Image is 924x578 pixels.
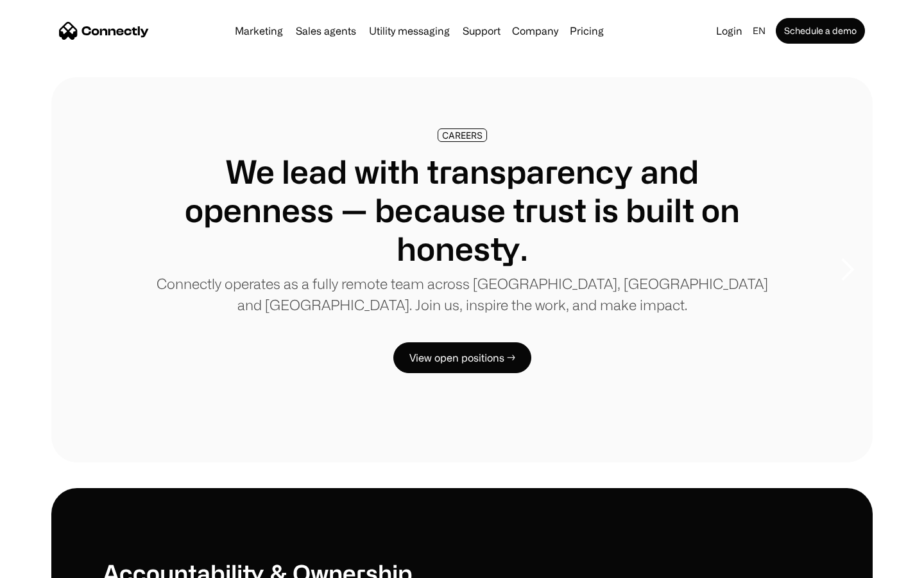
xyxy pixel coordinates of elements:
div: Company [508,22,562,40]
a: Marketing [230,26,288,36]
div: en [753,22,766,40]
h1: We lead with transparency and openness — because trust is built on honesty. [154,152,770,268]
div: CAREERS [442,130,483,140]
a: home [59,21,149,40]
a: Schedule a demo [776,18,865,44]
a: Utility messaging [364,26,455,36]
a: Support [458,26,506,36]
ul: Language list [26,556,77,574]
p: Connectly operates as a fully remote team across [GEOGRAPHIC_DATA], [GEOGRAPHIC_DATA] and [GEOGRA... [154,273,770,315]
a: View open positions → [393,342,531,373]
div: Company [512,22,558,40]
div: 1 of 8 [51,77,873,462]
a: Login [711,22,748,40]
a: Pricing [565,26,609,36]
div: carousel [51,77,873,462]
aside: Language selected: English [13,554,77,574]
a: Sales agents [291,26,361,36]
div: next slide [821,206,873,334]
div: en [748,22,773,40]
